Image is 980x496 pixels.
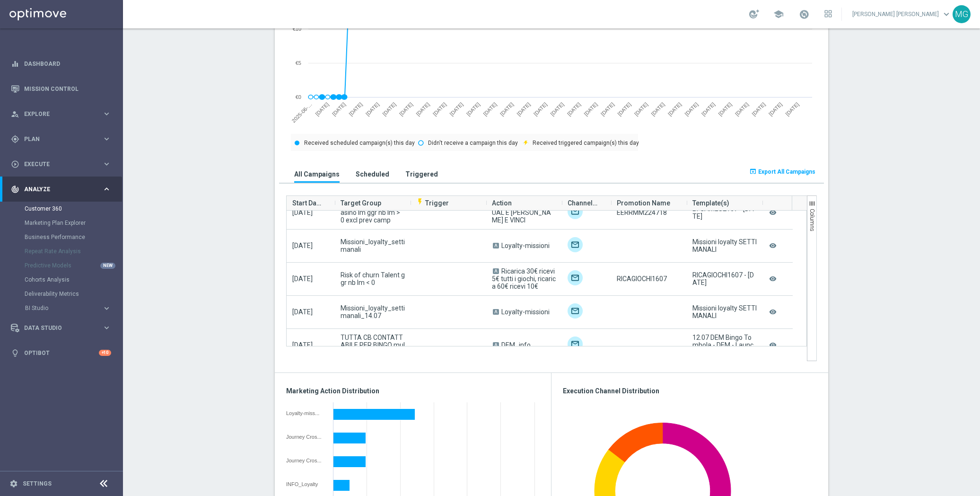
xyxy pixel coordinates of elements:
[286,481,326,487] div: INFO_Loyalty
[650,101,665,117] text: [DATE]
[11,110,19,118] i: person_search
[11,110,102,118] div: Explore
[751,101,766,117] text: [DATE]
[748,165,817,178] button: open_in_browser Export All Campaigns
[568,303,583,319] img: Optimail
[953,5,971,23] div: MG
[10,349,112,357] button: lightbulb Optibot +10
[692,334,757,356] div: 12.07 DEM Bingo Tombola - DEM - Launch
[11,76,111,101] div: Mission Control
[568,204,583,219] img: Optimail
[692,304,757,319] div: Missioni loyalty SETTIMANALI
[692,205,757,220] div: BFGAMES2107 - [DATE]
[533,140,639,146] text: Received triggered campaign(s) this day
[617,209,667,216] span: EERRMM224718
[683,101,699,117] text: [DATE]
[768,101,783,117] text: [DATE]
[616,101,632,117] text: [DATE]
[11,185,102,194] div: Analyze
[465,101,481,117] text: [DATE]
[25,304,112,312] button: BI Studio keyboard_arrow_right
[348,101,363,117] text: [DATE]
[851,7,953,21] a: [PERSON_NAME] [PERSON_NAME]keyboard_arrow_down
[749,168,757,175] i: open_in_browser
[24,76,111,101] a: Mission Control
[516,101,531,117] text: [DATE]
[432,101,447,117] text: [DATE]
[563,387,817,395] h3: Execution Channel Distribution
[692,194,729,213] span: Template(s)
[667,101,682,117] text: [DATE]
[353,165,392,183] button: Scheduled
[768,206,778,219] i: remove_red_eye
[10,85,112,93] button: Mission Control
[10,110,112,118] button: person_search Explore keyboard_arrow_right
[403,165,440,183] button: Triggered
[768,273,778,285] i: remove_red_eye
[692,271,757,286] div: RICAGIOCHI1607 - [DATE]
[415,101,430,117] text: [DATE]
[583,101,598,117] text: [DATE]
[286,434,326,440] div: Journey Cross W6 DEP Top
[533,101,548,117] text: [DATE]
[292,194,322,213] span: Start Date
[768,306,778,319] i: remove_red_eye
[24,325,102,331] span: Data Studio
[102,304,111,313] i: keyboard_arrow_right
[102,159,111,168] i: keyboard_arrow_right
[331,101,347,117] text: [DATE]
[568,337,583,352] img: Optimail
[102,109,111,118] i: keyboard_arrow_right
[501,242,550,249] span: Loyalty-missioni
[341,194,381,213] span: Target Group
[9,479,18,488] i: settings
[493,243,499,248] span: A
[11,51,111,76] div: Dashboard
[25,202,122,216] div: Customer 360
[100,263,115,269] div: NEW
[286,387,540,395] h3: Marketing Action Distribution
[25,216,122,230] div: Marketing Plan Explorer
[600,101,615,117] text: [DATE]
[633,101,649,117] text: [DATE]
[365,101,380,117] text: [DATE]
[568,194,598,213] span: Channel(s)
[549,101,565,117] text: [DATE]
[11,324,102,332] div: Data Studio
[292,242,313,249] span: [DATE]
[10,135,112,143] div: gps_fixed Plan keyboard_arrow_right
[25,287,122,301] div: Deliverability Metrics
[941,9,952,19] span: keyboard_arrow_down
[292,308,313,316] span: [DATE]
[341,334,405,356] span: TUTTA CB CONTATTABILE PER BINGO multi+bett
[102,323,111,332] i: keyboard_arrow_right
[11,160,102,168] div: Execute
[25,305,93,311] span: BI Studio
[768,239,778,252] i: remove_red_eye
[501,341,531,349] span: DEM_info
[341,201,405,224] span: Talent only 1st pref casino lm ggr nb lm > 0 excl prev camp
[304,140,415,146] text: Received scheduled campaign(s) this day
[356,170,389,178] h3: Scheduled
[493,309,499,315] span: A
[717,101,733,117] text: [DATE]
[493,268,499,274] span: A
[492,194,512,213] span: Action
[292,341,313,349] span: [DATE]
[398,101,414,117] text: [DATE]
[773,9,784,19] span: school
[499,101,515,117] text: [DATE]
[784,101,800,117] text: [DATE]
[11,135,102,143] div: Plan
[10,186,112,193] div: track_changes Analyze keyboard_arrow_right
[617,194,670,213] span: Promotion Name
[11,185,19,194] i: track_changes
[25,219,98,227] a: Marketing Plan Explorer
